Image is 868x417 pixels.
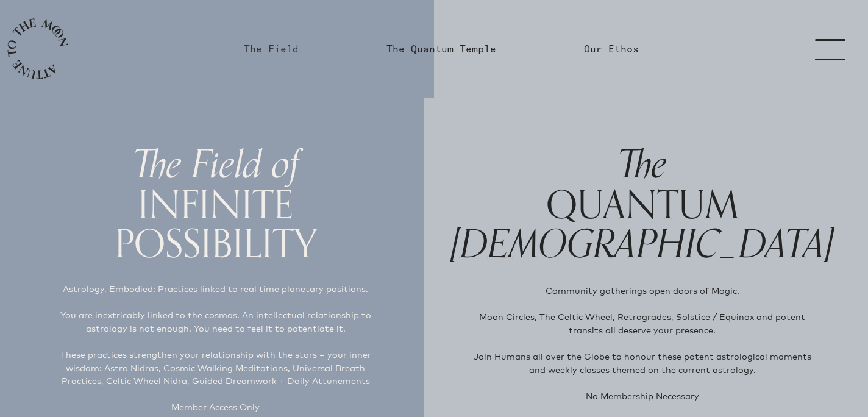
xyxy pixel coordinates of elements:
[470,284,814,402] p: Community gatherings open doors of Magic. Moon Circles, The Celtic Wheel, Retrogrades, Solstice /...
[34,144,397,263] h1: INFINITE POSSIBILITY
[386,41,496,56] a: The Quantum Temple
[244,41,299,56] a: The Field
[617,133,667,197] span: The
[54,282,377,414] p: Astrology, Embodied: Practices linked to real time planetary positions. You are inextricably link...
[450,213,834,277] span: [DEMOGRAPHIC_DATA]
[584,41,639,56] a: Our Ethos
[132,133,299,197] span: The Field of
[450,144,834,265] h1: QUANTUM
